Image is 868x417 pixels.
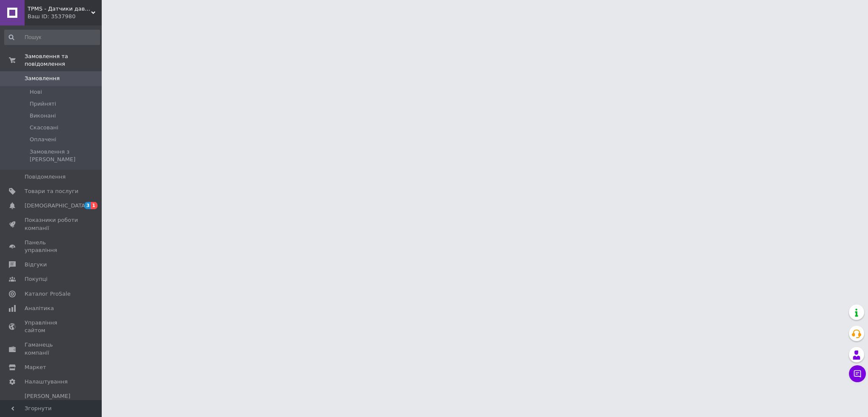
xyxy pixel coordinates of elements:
[25,202,87,210] span: [DEMOGRAPHIC_DATA]
[849,365,866,382] button: Чат з покупцем
[25,75,60,82] span: Замовлення
[28,13,102,20] div: Ваш ID: 3537980
[25,305,54,312] span: Аналітика
[25,216,78,232] span: Показники роботи компанії
[30,112,56,120] span: Виконані
[25,239,78,254] span: Панель управління
[25,364,46,371] span: Маркет
[91,202,97,209] span: 1
[25,188,78,195] span: Товари та послуги
[25,261,47,269] span: Відгуки
[4,30,100,45] input: Пошук
[25,341,78,356] span: Гаманець компанії
[30,88,42,96] span: Нові
[25,319,78,334] span: Управління сайтом
[25,392,78,416] span: [PERSON_NAME] та рахунки
[30,136,56,143] span: Оплачені
[25,173,66,181] span: Повідомлення
[30,148,99,163] span: Замовлення з [PERSON_NAME]
[30,124,58,132] span: Скасовані
[30,100,56,108] span: Прийняті
[25,378,68,386] span: Налаштування
[25,275,47,283] span: Покупці
[84,202,91,209] span: 3
[25,290,70,298] span: Каталог ProSale
[25,53,102,68] span: Замовлення та повідомлення
[28,5,91,13] span: TPMS - Датчики давления в шинах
